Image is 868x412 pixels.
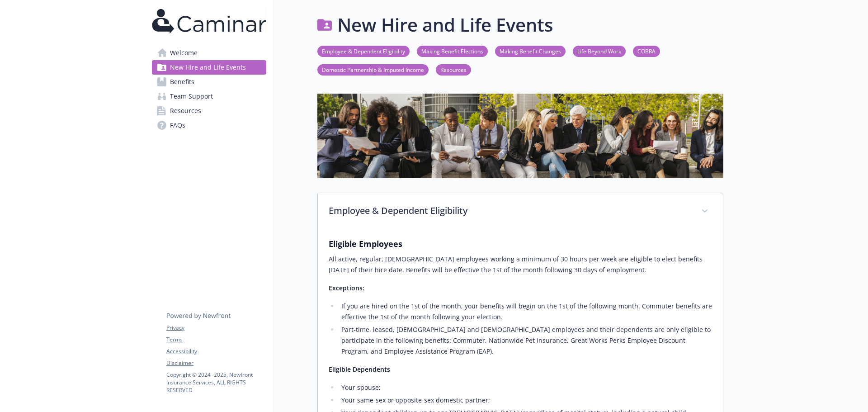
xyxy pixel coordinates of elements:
[170,75,194,89] span: Benefits
[166,359,266,367] a: Disclaimer
[329,284,364,292] strong: Exceptions:
[317,94,723,178] img: new hire page banner
[152,75,266,89] a: Benefits
[152,60,266,75] a: New Hire and Life Events
[152,118,266,133] a: FAQs
[436,65,471,74] a: Resources
[170,46,198,60] span: Welcome
[170,89,213,104] span: Team Support
[339,301,712,322] li: If you are hired on the 1st of the month, your benefits will begin on the 1st of the following mo...
[166,371,266,394] p: Copyright © 2024 - 2025 , Newfront Insurance Services, ALL RIGHTS RESERVED
[329,254,712,275] p: All active, regular, [DEMOGRAPHIC_DATA] employees working a minimum of 30 hours per week are elig...
[166,347,266,355] a: Accessibility
[329,204,690,218] p: Employee & Dependent Eligibility
[318,193,723,230] div: Employee & Dependent Eligibility
[417,47,488,55] a: Making Benefit Elections
[339,395,712,406] li: Your same-sex or opposite-sex domestic partner; ​
[573,47,626,55] a: Life Beyond Work
[170,104,201,118] span: Resources
[152,104,266,118] a: Resources
[166,336,266,344] a: Terms
[317,65,429,74] a: Domestic Partnership & Imputed Income
[495,47,566,55] a: Making Benefit Changes
[170,118,185,133] span: FAQs
[339,324,712,357] li: Part-time, leased, [DEMOGRAPHIC_DATA] and [DEMOGRAPHIC_DATA] employees and their dependents are o...
[339,382,712,393] li: Your spouse; ​
[317,47,410,55] a: Employee & Dependent Eligibility
[329,365,390,374] strong: ​Eligible Dependents​
[633,47,660,55] a: COBRA
[152,46,266,60] a: Welcome
[166,324,266,332] a: Privacy
[152,89,266,104] a: Team Support
[337,11,553,38] h1: New Hire and Life Events
[170,60,246,75] span: New Hire and Life Events
[329,238,402,249] strong: Eligible Employees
